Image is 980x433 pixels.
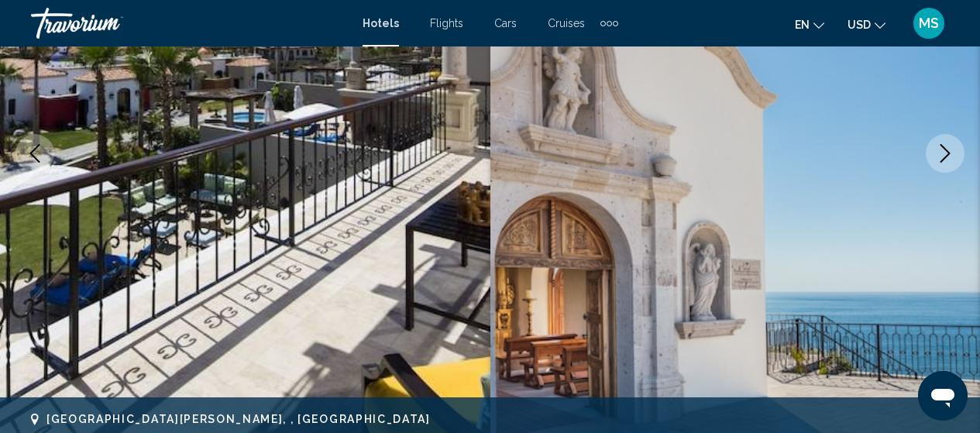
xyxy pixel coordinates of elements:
[919,15,939,31] span: MS
[795,19,810,31] span: en
[363,17,399,29] a: Hotels
[46,413,431,425] span: [GEOGRAPHIC_DATA][PERSON_NAME], , [GEOGRAPHIC_DATA]
[600,11,618,36] button: Extra navigation items
[848,13,885,36] button: Change currency
[430,17,463,29] a: Flights
[909,7,949,40] button: User Menu
[31,8,347,39] a: Travorium
[918,371,968,421] iframe: Button to launch messaging window
[795,13,824,36] button: Change language
[926,134,965,173] button: Next image
[15,134,54,173] button: Previous image
[848,19,871,31] span: USD
[548,17,585,29] a: Cruises
[494,17,517,29] a: Cars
